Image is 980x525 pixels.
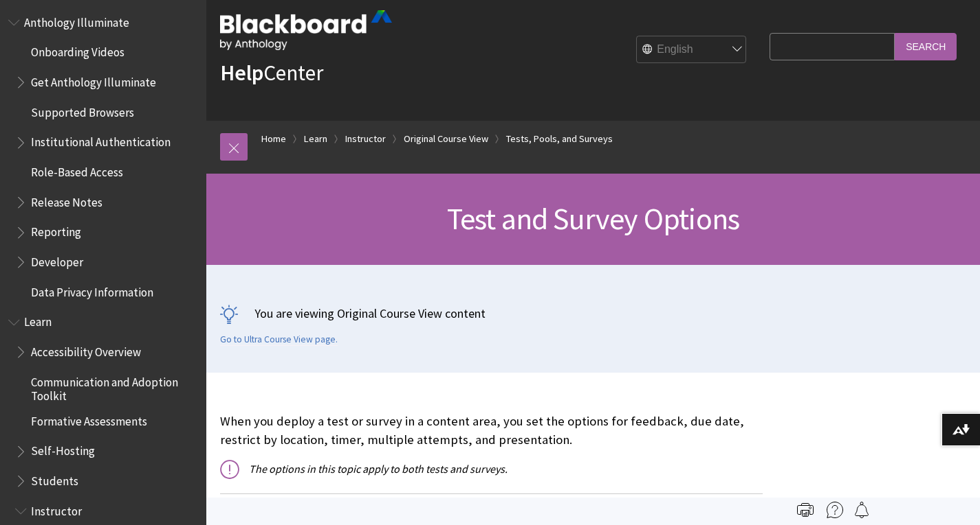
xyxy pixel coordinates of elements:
[447,200,740,237] span: Test and Survey Options
[31,410,147,428] span: Formative Assessments
[31,191,102,209] span: Release Notes
[637,36,747,64] select: Site Language Selector
[8,11,198,304] nav: Book outline for Anthology Illuminate
[31,71,156,89] span: Get Anthology Illuminate
[220,59,323,86] a: HelpCenter
[220,305,966,322] p: You are viewing Original Course View content
[220,334,338,346] a: Go to Ultra Course View page.
[220,412,763,448] p: When you deploy a test or survey in a content area, you set the options for feedback, due date, r...
[220,10,392,50] img: Blackboard by Anthology
[31,41,124,60] span: Onboarding Videos
[261,130,286,148] a: Home
[31,281,153,299] span: Data Privacy Information
[304,130,327,148] a: Learn
[31,161,123,179] span: Role-Based Access
[853,502,870,518] img: Follow this page
[506,130,613,148] a: Tests, Pools, and Surveys
[31,340,141,359] span: Accessibility Overview
[24,311,52,329] span: Learn
[895,33,957,60] input: Search
[220,59,263,86] strong: Help
[827,502,843,518] img: More help
[31,250,83,269] span: Developer
[220,461,763,476] p: The options in this topic apply to both tests and surveys.
[31,101,134,119] span: Supported Browsers
[24,11,129,30] span: Anthology Illuminate
[31,131,171,150] span: Institutional Authentication
[31,440,95,458] span: Self-Hosting
[31,500,82,518] span: Instructor
[31,469,78,488] span: Students
[345,130,386,148] a: Instructor
[31,221,81,240] span: Reporting
[31,371,197,403] span: Communication and Adoption Toolkit
[404,130,488,148] a: Original Course View
[797,502,814,518] img: Print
